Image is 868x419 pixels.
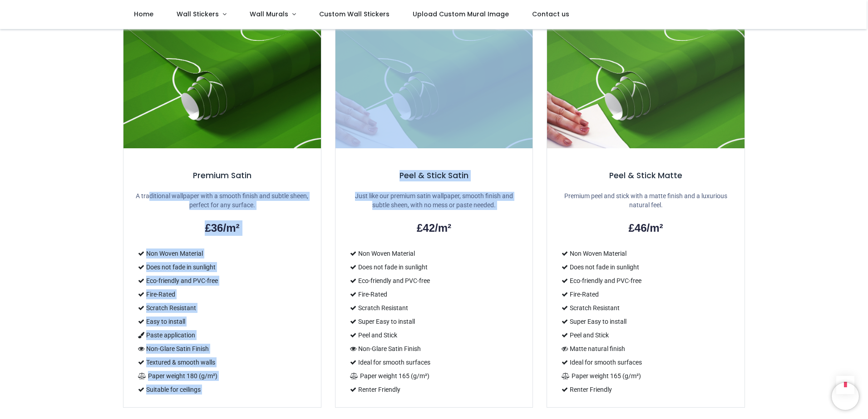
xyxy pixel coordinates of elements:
li: Peel and Stick [558,328,734,342]
li: Ideal for smooth surfaces [558,356,734,369]
li: Eco-friendly and PVC-free [346,274,522,287]
h2: £46/m² [558,220,734,236]
li: Does not fade in sunlight [134,260,310,274]
p: Just like our premium satin wallpaper, smooth finish and subtle sheen, with no mess or paste needed. [346,192,522,209]
li: Super Easy to install [558,315,734,328]
li: Renter Friendly [558,383,734,396]
li: Paper weight 165 (g/m²) [558,369,734,383]
span: Wall Murals [250,10,288,19]
li: Non Woven Material [558,247,734,260]
span: Upload Custom Mural Image [413,10,509,19]
li: Renter Friendly [346,383,522,396]
span: Contact us [532,10,569,19]
li: Fire-Rated [134,287,310,301]
iframe: Brevo live chat [832,383,859,410]
span: Home [134,10,153,19]
li: Textured & smooth walls [134,356,310,369]
h5: Peel & Stick Satin [346,170,522,181]
h5: Peel & Stick Matte [558,170,734,181]
li: Super Easy to install [346,315,522,328]
li: Paper weight 180 (g/m²) [134,369,310,383]
li: Matte natural finish [558,342,734,356]
li: Non Woven Material [346,247,522,260]
li: Paper weight 165 (g/m²) [346,369,522,383]
h5: Premium Satin [134,170,310,181]
li: Fire-Rated [346,287,522,301]
li: Does not fade in sunlight [558,260,734,274]
li: Eco-friendly and PVC-free [558,274,734,287]
img: WS-46995-MaterialComparison-VL.jpg [335,17,533,148]
li: Scratch Resistant [558,301,734,315]
p: A traditional wallpaper with a smooth finish and subtle sheen, perfect for any surface. [134,192,310,209]
li: Does not fade in sunlight [346,260,522,274]
span: Wall Stickers [177,10,219,19]
li: Paste application [134,328,310,342]
span: Custom Wall Stickers [319,10,390,19]
li: Non-Glare Satin Finish [346,342,522,356]
li: Scratch Resistant [346,301,522,315]
li: Fire-Rated [558,287,734,301]
li: Suitable for ceilings [134,383,310,396]
img: WS-46995-MaterialComparison-NW.jpg [123,17,321,148]
li: Peel and Stick [346,328,522,342]
li: Eco-friendly and PVC-free [134,274,310,287]
h2: £42/m² [346,220,522,236]
h2: £36/m² [134,220,310,236]
li: Non-Glare Satin Finish [134,342,310,356]
li: Non Woven Material [134,247,310,260]
p: Premium peel and stick with a matte finish and a luxurious natural feel. [558,192,734,209]
li: Easy to install [134,315,310,328]
li: Scratch Resistant [134,301,310,315]
img: WS-46995-MaterialComparison-PSM.jpg [547,17,745,148]
li: Ideal for smooth surfaces [346,356,522,369]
